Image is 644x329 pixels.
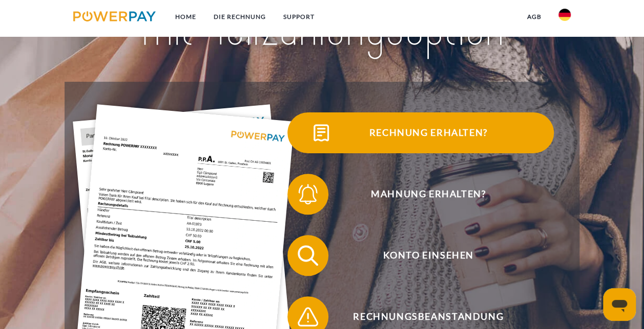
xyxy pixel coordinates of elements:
img: logo-powerpay.svg [73,11,156,21]
img: de [558,9,571,21]
img: qb_bell.svg [295,181,321,207]
a: DIE RECHNUNG [205,8,275,26]
img: qb_bill.svg [308,120,334,146]
a: SUPPORT [275,8,323,26]
button: Konto einsehen [287,235,554,276]
span: Konto einsehen [303,235,554,276]
button: Mahnung erhalten? [287,174,554,215]
button: Rechnung erhalten? [287,112,554,153]
img: qb_search.svg [295,243,321,268]
iframe: Schaltfläche zum Öffnen des Messaging-Fensters; Konversation läuft [603,288,636,321]
a: agb [518,8,550,26]
span: Mahnung erhalten? [303,174,554,215]
span: Rechnung erhalten? [303,112,554,153]
a: Home [167,8,205,26]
